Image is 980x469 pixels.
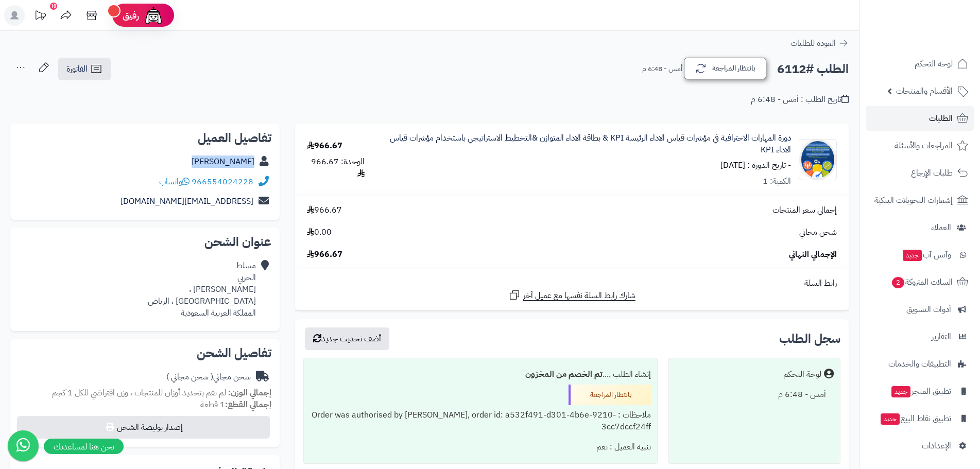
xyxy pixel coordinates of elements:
[143,5,164,26] img: ai-face.png
[790,37,836,49] span: العودة للطلبات
[200,398,271,411] small: 1 قطعة
[307,249,342,260] span: 966.67
[866,324,974,349] a: التقارير
[902,248,951,262] span: وآتس آب
[895,138,953,153] span: المراجعات والأسئلة
[891,386,910,397] span: جديد
[19,132,271,144] h2: تفاصيل العميل
[779,333,840,345] h3: سجل الطلب
[310,405,651,437] div: ملاحظات : Order was authorised by [PERSON_NAME], order id: a532f491-d301-4b6e-9210-3cc7dccf24ff
[866,215,974,240] a: العملاء
[911,166,953,180] span: طلبات الإرجاع
[799,227,837,238] span: شحن مجاني
[866,133,974,158] a: المراجعات والأسئلة
[880,411,951,426] span: تطبيق نقاط البيع
[866,352,974,376] a: التطبيقات والخدمات
[874,193,953,207] span: إشعارات التحويلات البنكية
[305,327,389,350] button: أضف تحديث جديد
[66,63,88,75] span: الفاتورة
[388,132,790,156] a: دورة المهارات الاحترافية في مؤشرات قياس الاداء الرئيسة KPI & بطاقة الاداء المتوازن &التخطيط الاست...
[159,176,190,188] a: واتساب
[892,277,904,288] span: 2
[166,371,213,383] span: ( شحن مجاني )
[931,220,951,235] span: العملاء
[310,437,651,457] div: تنبيه العميل : نعم
[17,416,270,439] button: إصدار بوليصة الشحن
[881,413,900,425] span: جديد
[307,140,342,152] div: 966.67
[225,398,271,411] strong: إجمالي القطع:
[783,369,821,380] div: لوحة التحكم
[307,156,365,180] div: الوحدة: 966.67
[866,188,974,213] a: إشعارات التحويلات البنكية
[192,155,254,168] a: [PERSON_NAME]
[684,58,766,79] button: بانتظار المراجعة
[763,176,791,187] div: الكمية: 1
[866,433,974,458] a: الإعدادات
[720,159,791,171] small: - تاريخ الدورة : [DATE]
[866,106,974,131] a: الطلبات
[751,94,849,106] div: تاريخ الطلب : أمس - 6:48 م
[903,250,922,261] span: جديد
[866,270,974,294] a: السلات المتروكة2
[675,385,834,405] div: أمس - 6:48 م
[307,227,332,238] span: 0.00
[508,289,635,302] a: شارك رابط السلة نفسها مع عميل آخر
[866,379,974,404] a: تطبيق المتجرجديد
[929,111,953,126] span: الطلبات
[789,249,837,260] span: الإجمالي النهائي
[896,84,953,98] span: الأقسام والمنتجات
[932,329,951,344] span: التقارير
[888,357,951,371] span: التطبيقات والخدمات
[866,242,974,267] a: وآتس آبجديد
[58,58,111,80] a: الفاتورة
[307,204,342,216] span: 966.67
[866,51,974,76] a: لوحة التحكم
[890,384,951,398] span: تطبيق المتجر
[121,195,253,207] a: [EMAIL_ADDRESS][DOMAIN_NAME]
[790,37,849,49] a: العودة للطلبات
[915,57,953,71] span: لوحة التحكم
[922,439,951,453] span: الإعدادات
[525,368,603,380] b: تم الخصم من المخزون
[123,9,139,22] span: رفيق
[166,371,251,383] div: شحن مجاني
[50,3,57,10] div: 10
[148,260,256,319] div: مسلط الحربي [PERSON_NAME] ، [GEOGRAPHIC_DATA] ، الرياض المملكة العربية السعودية
[52,387,226,399] span: لم تقم بتحديد أوزان للمنتجات ، وزن افتراضي للكل 1 كجم
[642,64,682,74] small: أمس - 6:48 م
[891,275,953,289] span: السلات المتروكة
[866,406,974,431] a: تطبيق نقاط البيعجديد
[192,176,253,188] a: 966554024228
[569,385,651,405] div: بانتظار المراجعة
[799,139,836,180] img: 1753275402-KPI-&-BSC2-90x90.jpg
[19,347,271,359] h2: تفاصيل الشحن
[772,204,837,216] span: إجمالي سعر المنتجات
[310,364,651,385] div: إنشاء الطلب ....
[19,236,271,248] h2: عنوان الشحن
[866,297,974,322] a: أدوات التسويق
[523,290,635,302] span: شارك رابط السلة نفسها مع عميل آخر
[777,59,849,80] h2: الطلب #6112
[906,302,951,317] span: أدوات التسويق
[866,161,974,185] a: طلبات الإرجاع
[27,5,53,28] a: تحديثات المنصة
[299,277,845,289] div: رابط السلة
[228,387,271,399] strong: إجمالي الوزن:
